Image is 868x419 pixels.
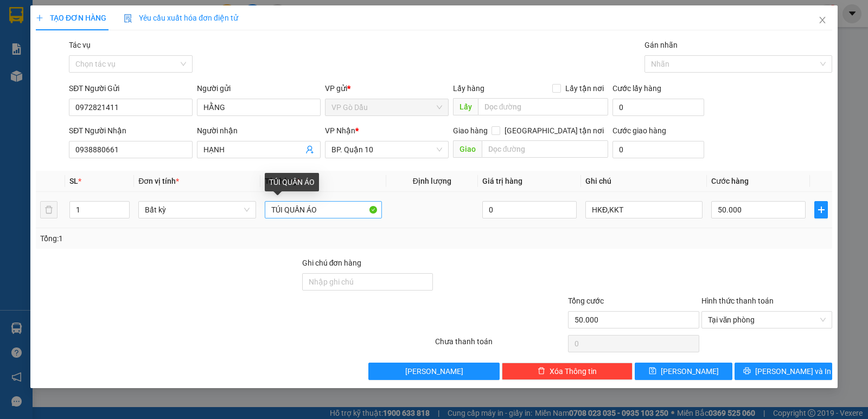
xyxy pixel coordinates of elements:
button: save[PERSON_NAME] [635,363,732,380]
span: Tổng cước [568,296,604,305]
span: BP. Quận 10 [331,141,442,158]
input: Dọc đường [482,140,609,158]
label: Tác vụ [69,41,91,49]
div: SĐT Người Gửi [69,82,193,94]
span: Lấy [453,98,478,115]
span: user-add [305,145,314,154]
img: icon [124,14,132,23]
span: plus [36,14,43,22]
span: printer [743,367,751,376]
span: save [649,367,656,376]
span: VP Nhận [325,126,355,135]
span: Cước hàng [711,177,749,185]
span: [GEOGRAPHIC_DATA] tận nơi [500,125,608,137]
div: Tổng: 1 [40,233,336,244]
span: VP Gò Dầu [331,99,442,115]
span: Bất kỳ [145,202,249,218]
button: Close [807,5,838,36]
th: Ghi chú [581,171,707,192]
span: TẠO ĐƠN HÀNG [36,14,106,22]
span: Tại văn phòng [708,312,826,328]
div: VP gửi [325,82,449,94]
input: Ghi Chú [585,201,703,218]
div: TÚI QUẦN ÁO [265,173,319,191]
label: Ghi chú đơn hàng [302,259,362,267]
span: delete [538,367,545,376]
span: [PERSON_NAME] và In [755,365,831,377]
button: [PERSON_NAME] [368,363,499,380]
span: Xóa Thông tin [550,365,597,377]
input: Ghi chú đơn hàng [302,273,433,291]
span: plus [815,205,827,214]
input: Cước lấy hàng [612,99,704,116]
span: Định lượng [413,177,451,185]
span: Giao hàng [453,126,488,135]
button: delete [40,201,58,218]
label: Cước giao hàng [612,126,666,135]
span: close [818,16,827,24]
input: VD: Bàn, Ghế [265,201,382,218]
span: Giá trị hàng [482,177,522,185]
span: Đơn vị tính [138,177,179,185]
span: SL [69,177,78,185]
label: Gán nhãn [644,41,678,49]
input: 0 [482,201,577,218]
label: Cước lấy hàng [612,84,661,93]
input: Dọc đường [478,98,609,115]
span: Yêu cầu xuất hóa đơn điện tử [124,14,238,22]
input: Cước giao hàng [612,141,704,158]
span: Lấy tận nơi [561,82,608,94]
span: Lấy hàng [453,84,484,93]
button: deleteXóa Thông tin [502,363,633,380]
span: [PERSON_NAME] [405,365,463,377]
div: Người gửi [197,82,321,94]
span: Giao [453,140,482,158]
button: plus [814,201,828,218]
div: Người nhận [197,125,321,137]
div: SĐT Người Nhận [69,125,193,137]
button: printer[PERSON_NAME] và In [735,363,832,380]
label: Hình thức thanh toán [701,296,774,305]
span: [PERSON_NAME] [661,365,719,377]
div: Chưa thanh toán [434,336,567,354]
